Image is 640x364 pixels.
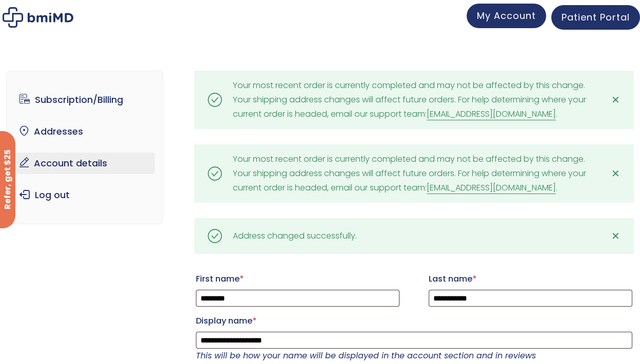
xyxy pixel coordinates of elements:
a: [EMAIL_ADDRESS][DOMAIN_NAME] [427,108,556,120]
a: Subscription/Billing [14,89,155,111]
a: Patient Portal [551,5,640,30]
span: Patient Portal [562,11,630,24]
div: Your most recent order is currently completed and may not be affected by this change. Your shippi... [233,152,595,195]
a: Account details [14,153,155,174]
span: ✕ [611,93,620,107]
img: My account [3,7,73,28]
em: This will be how your name will be displayed in the account section and in reviews [196,350,536,361]
label: First name [196,271,399,287]
span: ✕ [611,229,620,243]
a: Log out [14,184,155,206]
nav: Account pages [6,71,163,224]
div: Your most recent order is currently completed and may not be affected by this change. Your shippi... [233,78,595,121]
div: Address changed successfully. [233,229,357,243]
span: ✕ [611,166,620,181]
a: ✕ [606,226,626,246]
label: Last name [429,271,632,287]
a: My Account [467,4,546,28]
span: My Account [477,9,536,22]
a: [EMAIL_ADDRESS][DOMAIN_NAME] [427,182,556,194]
a: Addresses [14,121,155,142]
a: ✕ [606,163,626,184]
a: ✕ [606,90,626,110]
label: Display name [196,313,632,329]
